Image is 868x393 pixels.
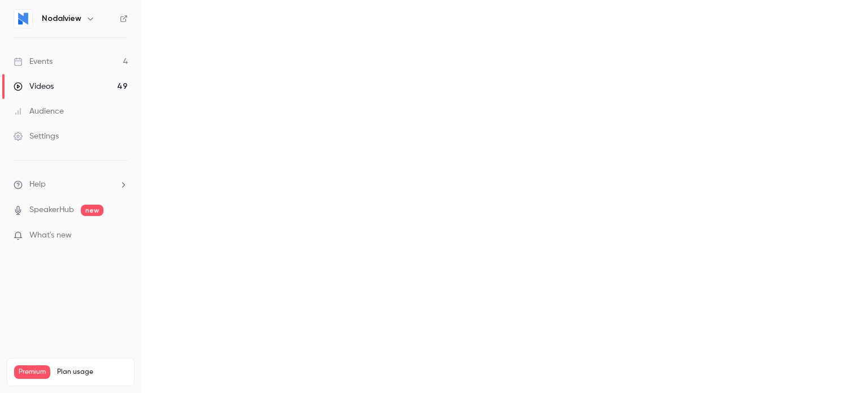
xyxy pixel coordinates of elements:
div: Events [14,56,53,67]
span: Premium [14,365,50,379]
a: SpeakerHub [29,204,74,216]
div: Settings [14,131,59,142]
span: Plan usage [57,368,127,377]
li: help-dropdown-opener [14,179,128,191]
div: Videos [14,81,54,92]
span: What's new [29,230,72,241]
span: Help [29,179,46,191]
h6: Nodalview [42,13,81,24]
span: new [81,205,103,216]
div: Audience [14,106,64,117]
img: Nodalview [14,10,32,28]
